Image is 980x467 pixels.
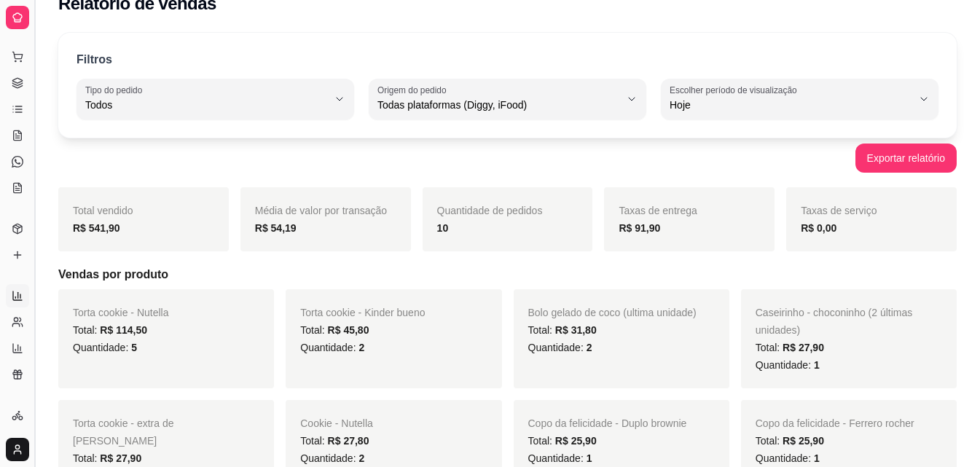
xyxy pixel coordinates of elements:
[587,342,592,353] span: 2
[756,452,820,464] span: Quantidade:
[756,417,914,429] span: Copo da felicidade - Ferrero rocher
[255,222,297,234] strong: R$ 54,19
[377,84,451,96] label: Origem do pedido
[377,98,620,112] span: Todas plataformas (Diggy, iFood)
[300,342,364,353] span: Quantidade:
[300,324,369,336] span: Total:
[528,435,597,447] span: Total:
[300,452,364,464] span: Quantidade:
[670,98,912,112] span: Hoje
[100,452,141,464] span: R$ 27,90
[756,359,820,371] span: Quantidade:
[77,79,354,119] button: Tipo do pedidoTodos
[77,51,112,68] p: Filtros
[73,222,120,234] strong: R$ 541,90
[300,307,425,318] span: Torta cookie - Kinder bueno
[814,452,820,464] span: 1
[358,452,364,464] span: 2
[300,417,373,429] span: Cookie - Nutella
[73,324,147,336] span: Total:
[358,342,364,353] span: 2
[73,205,133,216] span: Total vendido
[100,324,147,336] span: R$ 114,50
[255,205,387,216] span: Média de valor por transação
[783,342,824,353] span: R$ 27,90
[528,417,687,429] span: Copo da felicidade - Duplo brownie
[73,342,137,353] span: Quantidade:
[58,266,957,283] h5: Vendas por produto
[437,205,543,216] span: Quantidade de pedidos
[555,435,597,447] span: R$ 25,90
[369,79,646,119] button: Origem do pedidoTodas plataformas (Diggy, iFood)
[73,452,141,464] span: Total:
[437,222,449,234] strong: 10
[619,222,660,234] strong: R$ 91,90
[528,324,597,336] span: Total:
[73,417,174,447] span: Torta cookie - extra de [PERSON_NAME]
[801,222,836,234] strong: R$ 0,00
[661,79,938,119] button: Escolher período de visualizaçãoHoje
[756,342,824,353] span: Total:
[756,435,824,447] span: Total:
[73,307,169,318] span: Torta cookie - Nutella
[300,435,369,447] span: Total:
[555,324,597,336] span: R$ 31,80
[619,205,697,216] span: Taxas de entrega
[328,435,369,447] span: R$ 27,80
[131,342,137,353] span: 5
[528,307,697,318] span: Bolo gelado de coco (ultima unidade)
[85,84,147,96] label: Tipo do pedido
[670,84,801,96] label: Escolher período de visualização
[783,435,824,447] span: R$ 25,90
[528,342,592,353] span: Quantidade:
[587,452,592,464] span: 1
[528,452,592,464] span: Quantidade:
[801,205,877,216] span: Taxas de serviço
[328,324,369,336] span: R$ 45,80
[85,98,328,112] span: Todos
[756,307,913,336] span: Caseirinho - choconinho (2 últimas unidades)
[814,359,820,371] span: 1
[855,144,957,173] button: Exportar relatório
